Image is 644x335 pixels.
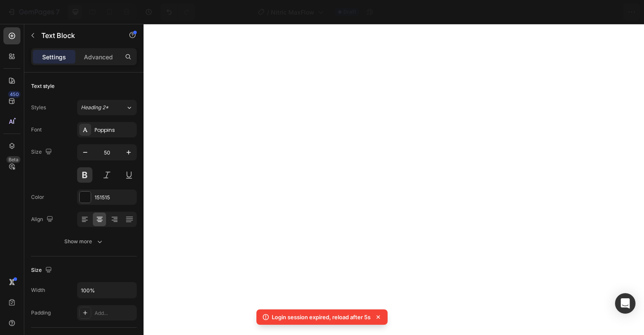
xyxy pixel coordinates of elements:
[31,193,44,201] div: Color
[595,8,616,17] div: Publish
[471,3,552,20] button: 1 product assigned
[64,237,104,246] div: Show more
[563,9,577,16] span: Save
[587,3,623,20] button: Publish
[31,234,137,249] button: Show more
[271,8,314,17] span: Nitric MaxFlow
[56,7,60,17] p: 7
[78,283,136,298] input: Auto
[343,8,356,16] span: Draft
[95,309,135,317] div: Add...
[272,313,371,321] p: Login session expired, reload after 5s
[8,91,20,98] div: 450
[31,126,42,134] div: Font
[556,3,584,20] button: Save
[161,3,195,20] div: Undo/Redo
[31,309,51,317] div: Padding
[42,52,66,61] p: Settings
[95,126,135,134] div: Poppins
[615,293,635,314] div: Open Intercom Messenger
[84,52,113,61] p: Advanced
[144,24,644,335] iframe: Design area
[31,104,46,111] div: Styles
[41,30,114,41] p: Text Block
[95,194,135,201] div: 151515
[267,8,269,17] span: /
[3,3,63,20] button: 7
[77,100,137,115] button: Heading 2*
[81,104,109,111] span: Heading 2*
[31,146,54,158] div: Size
[31,286,45,294] div: Width
[478,8,533,17] span: 1 product assigned
[6,156,20,163] div: Beta
[31,214,55,225] div: Align
[31,265,54,276] div: Size
[31,82,55,90] div: Text style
